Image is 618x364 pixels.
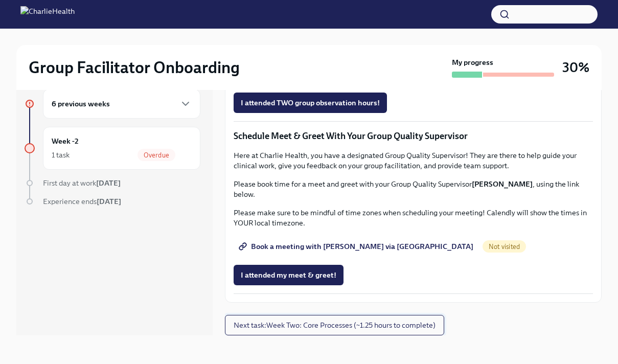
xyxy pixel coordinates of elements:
button: Next task:Week Two: Core Processes (~1.25 hours to complete) [225,315,444,335]
strong: [DATE] [97,197,121,206]
a: First day at work[DATE] [25,178,200,188]
div: 6 previous weeks [43,89,200,119]
h6: 6 previous weeks [52,98,110,109]
span: Experience ends [43,197,121,206]
span: Not visited [483,243,526,251]
h6: Week -2 [52,135,79,147]
div: 1 task [52,150,70,160]
span: Next task : Week Two: Core Processes (~1.25 hours to complete) [234,320,436,330]
p: Please make sure to be mindful of time zones when scheduling your meeting! Calendly will show the... [234,208,593,228]
p: Schedule Meet & Greet With Your Group Quality Supervisor [234,130,593,142]
p: Here at Charlie Health, you have a designated Group Quality Supervisor! They are there to help gu... [234,150,593,171]
span: Overdue [138,151,175,159]
button: I attended my meet & greet! [234,265,344,285]
h3: 30% [562,58,589,77]
strong: [PERSON_NAME] [472,179,533,189]
button: I attended TWO group observation hours! [234,93,387,113]
h2: Group Facilitator Onboarding [29,57,240,78]
span: First day at work [43,178,121,188]
strong: My progress [452,57,493,67]
strong: [DATE] [96,178,121,188]
span: I attended my meet & greet! [241,270,336,280]
p: Please book time for a meet and greet with your Group Quality Supervisor , using the link below. [234,179,593,199]
a: Book a meeting with [PERSON_NAME] via [GEOGRAPHIC_DATA] [234,236,480,257]
a: Week -21 taskOverdue [25,127,200,170]
img: CharlieHealth [20,6,75,22]
span: I attended TWO group observation hours! [241,98,380,108]
span: Book a meeting with [PERSON_NAME] via [GEOGRAPHIC_DATA] [241,241,473,252]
